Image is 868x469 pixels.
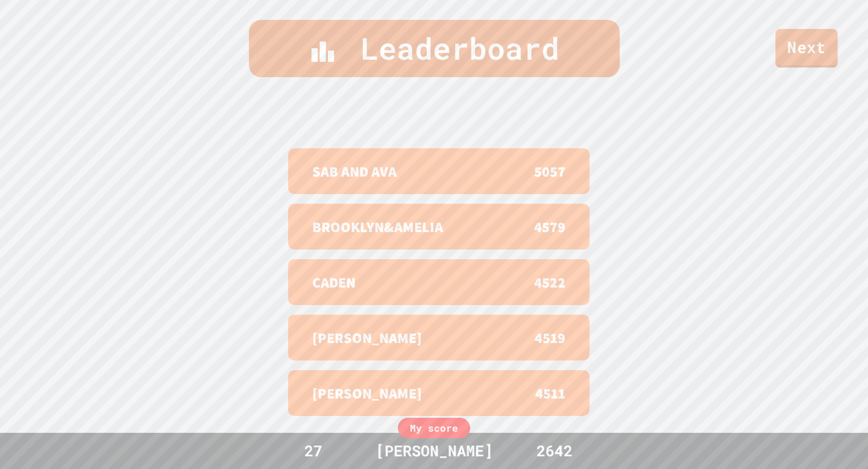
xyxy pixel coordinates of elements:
[534,271,565,293] p: 4522
[534,160,565,182] p: 5057
[398,418,470,438] div: My score
[312,160,397,182] p: SAB AND AVA
[312,216,443,238] p: BROOKLYN&AMELIA
[312,271,356,293] p: CADEN
[268,439,359,462] div: 27
[534,216,565,238] p: 4579
[775,29,837,68] a: Next
[535,327,565,348] p: 4519
[312,327,422,348] p: [PERSON_NAME]
[509,439,600,462] div: 2642
[535,382,565,404] p: 4511
[312,382,422,404] p: [PERSON_NAME]
[363,439,505,462] div: [PERSON_NAME]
